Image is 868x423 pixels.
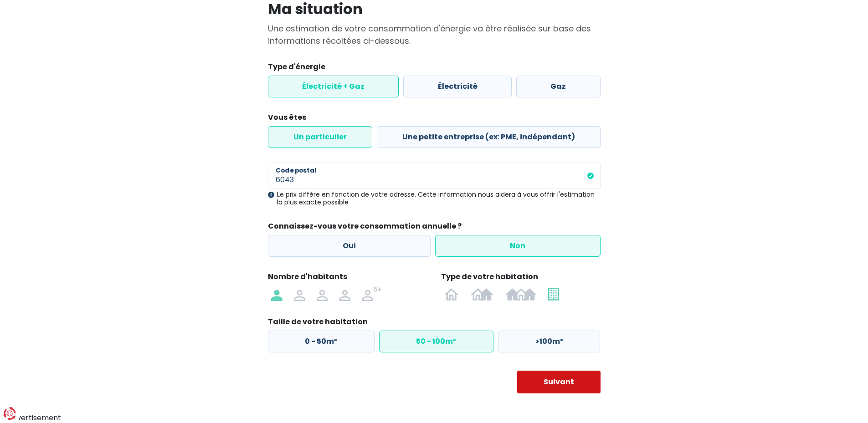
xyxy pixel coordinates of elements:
[268,316,601,331] legend: Taille de votre habitation
[268,22,601,47] p: Une estimation de votre consommation d'énergie va être réalisée sur base des informations récolté...
[505,286,537,301] img: Bâtiment fermé
[548,286,559,301] img: Appartement
[268,61,601,76] legend: Type d'énergie
[471,286,493,301] img: Bâtiment semi-ouvert
[268,112,601,126] legend: Vous êtes
[498,331,600,352] label: >100m²
[441,271,601,285] legend: Type de votre habitation
[268,0,601,18] h1: Ma situation
[268,76,399,97] label: Électricité + Gaz
[379,331,493,352] label: 50 - 100m²
[268,271,427,285] legend: Nombre d'habitants
[339,286,350,301] img: 4 personnes
[268,163,601,189] input: 1000
[294,286,305,301] img: 2 personnes
[268,331,375,352] label: 0 - 50m²
[435,235,601,257] label: Non
[444,286,459,301] img: Bâtiment ouvert
[362,286,382,301] img: 5 personnes ou +
[268,191,601,206] div: Le prix diffère en fonction de votre adresse. Cette information nous aidera à vous offrir l'estim...
[317,286,328,301] img: 3 personnes
[271,286,282,301] img: 1 personne
[268,126,372,148] label: Un particulier
[517,371,601,393] button: Suivant
[268,221,601,235] legend: Connaissez-vous votre consommation annuelle ?
[377,126,601,148] label: Une petite entreprise (ex: PME, indépendant)
[268,235,431,257] label: Oui
[403,76,512,97] label: Électricité
[516,76,601,97] label: Gaz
